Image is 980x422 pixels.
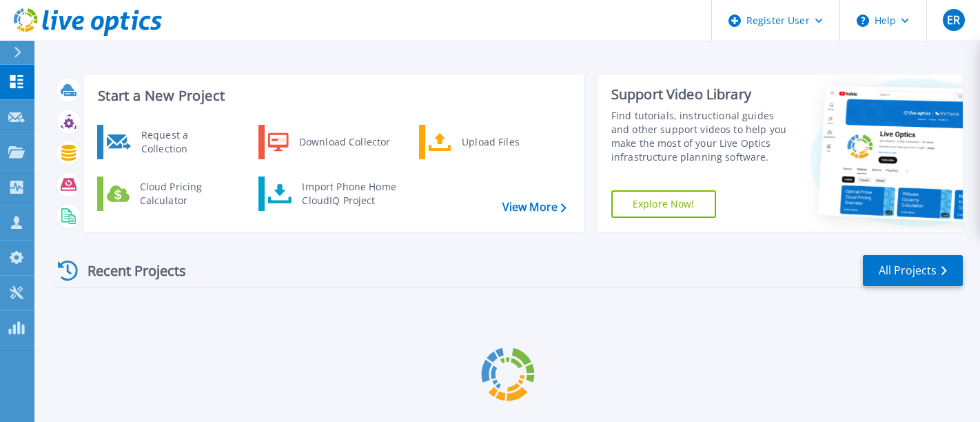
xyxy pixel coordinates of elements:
div: Support Video Library [611,86,794,103]
a: Download Collector [258,125,400,159]
div: Cloud Pricing Calculator [133,180,235,208]
div: Recent Projects [53,254,205,288]
a: Cloud Pricing Calculator [97,177,238,211]
div: Upload Files [455,128,557,156]
div: Download Collector [292,128,396,156]
a: Request a Collection [97,125,238,159]
a: Explore Now! [611,190,716,218]
div: Find tutorials, instructional guides and other support videos to help you make the most of your L... [611,109,794,164]
h3: Start a New Project [98,88,566,103]
a: View More [502,201,566,214]
div: Request a Collection [134,128,235,156]
a: All Projects [863,255,963,286]
span: ER [947,14,960,26]
a: Upload Files [419,125,560,159]
div: Import Phone Home CloudIQ Project [295,180,402,208]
